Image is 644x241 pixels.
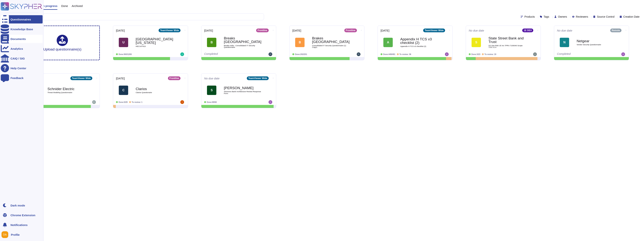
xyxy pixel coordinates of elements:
[1,44,43,53] a: Analytics
[544,15,549,18] span: Tags
[269,52,272,56] img: user
[11,47,23,50] div: Analytics
[1,35,43,43] a: Documents
[11,77,23,79] div: Feedback
[224,36,261,44] b: Breaks [GEOGRAPHIC_DATA]
[557,29,572,32] span: No due date
[180,52,184,56] img: user
[256,29,269,32] div: Frontline
[488,36,526,44] b: State Street Bank and Trust
[295,53,307,55] span: Done: 202/251
[472,38,481,47] div: S
[92,100,96,104] img: user
[136,45,173,47] span: HECVAT410
[15,14,264,20] input: Search by keywords
[1,64,43,72] a: Help Center
[557,52,603,56] div: Completed
[168,76,181,80] div: Frontline
[224,86,261,90] b: [PERSON_NAME]
[488,45,526,48] span: SS Ops Risk 1E Inc TPRA 7100040 Scope 7151 v1.6
[224,45,261,48] span: Breaks India - Consolidated IT Security Questionnaire
[597,15,614,18] span: Source Control
[42,5,57,7] span: In progress
[180,100,184,104] img: user
[610,29,621,32] div: Remote
[11,57,25,60] div: CAIQ / SIG
[159,29,181,32] div: TeamViewer Wide
[136,37,173,44] b: [GEOGRAPHIC_DATA][US_STATE]
[11,38,26,40] div: Documents
[224,91,261,94] span: Simmons Bank Architecture Review Response Form
[119,38,128,47] div: U
[204,77,220,80] span: No due date
[204,52,250,56] div: Completed
[136,92,173,93] span: Clarios Questionaire
[61,5,68,7] span: Done
[47,92,85,93] span: Threat Modeling Questionnaire
[399,53,411,55] span: To review: 36
[292,29,301,32] span: [DATE]
[247,76,269,80] div: TeamViewer Wide
[357,52,360,56] img: user
[1,230,11,239] button: user
[1,15,43,23] a: Questionnaires
[524,15,535,18] span: Products
[11,18,31,21] div: Questionnaires
[204,29,213,32] span: [DATE]
[577,39,614,43] b: Netgear
[207,86,216,95] div: S
[1,74,43,82] a: Feedback
[119,101,128,103] span: Done: 0/29
[485,53,496,55] span: To review: 19
[116,77,125,80] span: [DATE]
[43,35,81,51] div: Upload questionnaire(s)
[11,224,28,226] span: Notifications
[47,87,85,91] b: Schnider Electric
[70,76,92,80] div: TeamViewer Wide
[383,38,393,47] div: A
[471,53,480,55] span: Done: 3/23
[11,67,26,70] div: Help Center
[445,52,449,56] img: user
[11,214,35,217] div: Chrome Extension
[1,54,43,63] a: CAIQ / SIG
[72,5,83,7] span: Archived
[469,29,484,32] span: No due date
[269,100,272,104] img: user
[312,45,350,48] span: Consolidated IT Security Questionnaire (1) Copy1
[116,29,125,32] span: [DATE]
[1,25,43,33] a: Knowledge Base
[533,52,537,56] img: user
[621,52,625,56] img: user
[623,15,639,18] span: Creation Date
[1,211,43,219] a: Chrome Extension
[400,45,438,47] span: Appendix H TCS v3 checklist (2)
[558,15,567,18] span: Owners
[136,87,173,91] b: Clarios
[132,101,142,103] span: To review: 1
[11,204,25,207] div: Dark mode
[383,53,395,55] span: Done: 449/491
[344,29,357,32] div: Frontline
[2,231,8,238] img: user
[207,101,217,103] span: Done: 89/92
[577,44,614,46] span: Vendor Security Questionnaire
[312,36,350,44] b: Brakes [GEOGRAPHIC_DATA]
[207,38,216,47] div: B
[119,86,128,95] div: C
[295,38,305,47] div: B
[11,28,33,31] div: Knowledge Base
[522,29,533,32] div: 1E DEX
[400,37,438,44] b: Appendix H TCS v3 checklist (2)
[560,38,569,47] div: N
[381,29,389,32] span: [DATE]
[119,53,132,55] span: Done: 963/1265
[423,29,445,32] div: TeamViewer Wide
[576,15,588,18] span: Reviewers
[11,233,20,236] span: Profile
